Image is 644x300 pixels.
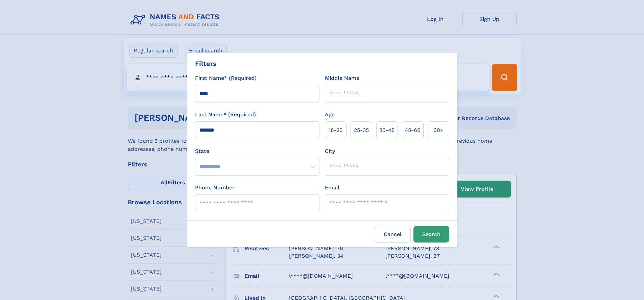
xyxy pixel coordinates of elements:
label: State [195,147,319,155]
span: 35‑45 [379,126,395,134]
label: First Name* (Required) [195,74,257,82]
label: Cancel [375,226,411,243]
label: Middle Name [325,74,359,82]
span: 25‑35 [354,126,369,134]
span: 18‑25 [329,126,342,134]
label: City [325,147,335,155]
label: Last Name* (Required) [195,111,256,119]
button: Search [413,226,449,243]
span: 45‑60 [405,126,421,134]
label: Phone Number [195,184,235,192]
label: Age [325,111,335,119]
label: Email [325,184,339,192]
div: Filters [195,59,217,69]
span: 60+ [433,126,444,134]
